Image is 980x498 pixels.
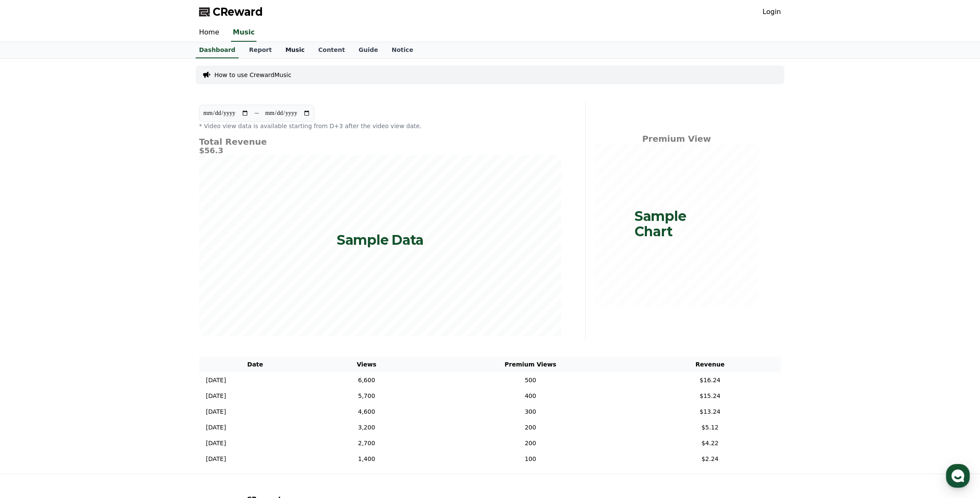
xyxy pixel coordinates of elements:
[422,451,639,467] td: 100
[311,357,422,372] th: Views
[206,423,226,432] p: [DATE]
[311,404,422,420] td: 4,600
[422,372,639,388] td: 500
[311,420,422,435] td: 3,200
[422,435,639,451] td: 200
[311,372,422,388] td: 6,600
[242,42,279,58] a: Report
[279,42,311,58] a: Music
[199,122,561,130] p: * Video view data is available starting from D+3 after the video view date.
[126,283,147,289] span: Settings
[385,42,420,58] a: Notice
[311,388,422,404] td: 5,700
[22,283,37,289] span: Home
[639,388,781,404] td: $15.24
[311,42,352,58] a: Content
[206,439,226,448] p: [DATE]
[199,357,311,372] th: Date
[56,270,110,291] a: Messages
[231,24,256,42] a: Music
[206,392,226,401] p: [DATE]
[196,42,239,58] a: Dashboard
[639,404,781,420] td: $13.24
[199,146,561,155] h5: $56.3
[639,420,781,435] td: $5.12
[214,71,291,79] a: How to use CrewardMusic
[422,404,639,420] td: 300
[213,5,263,19] span: CReward
[763,7,781,17] a: Login
[639,357,781,372] th: Revenue
[422,357,639,372] th: Premium Views
[206,407,226,416] p: [DATE]
[311,435,422,451] td: 2,700
[206,455,226,464] p: [DATE]
[422,420,639,435] td: 200
[352,42,385,58] a: Guide
[192,24,226,42] a: Home
[311,451,422,467] td: 1,400
[199,5,263,19] a: CReward
[639,372,781,388] td: $16.24
[337,232,424,248] p: Sample Data
[3,270,56,291] a: Home
[635,209,718,239] p: Sample Chart
[199,137,561,146] h4: Total Revenue
[110,270,163,291] a: Settings
[639,451,781,467] td: $2.24
[422,388,639,404] td: 400
[639,435,781,451] td: $4.22
[593,134,761,143] h4: Premium View
[206,376,226,385] p: [DATE]
[254,108,259,118] p: ~
[71,283,96,290] span: Messages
